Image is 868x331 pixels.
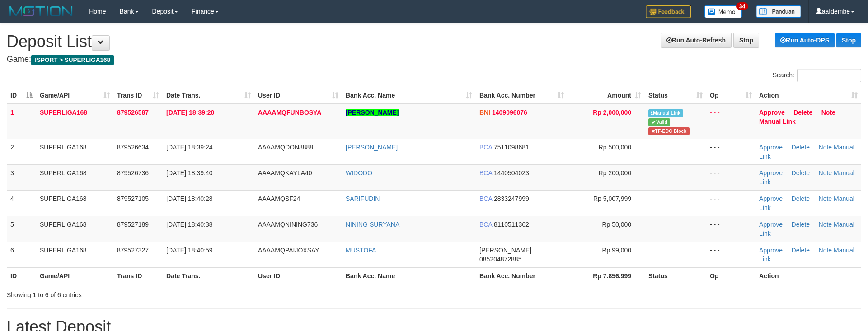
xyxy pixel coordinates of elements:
span: Valid transaction [648,118,670,126]
th: Bank Acc. Name: activate to sort column ascending [342,87,476,104]
span: [DATE] 18:39:20 [166,109,214,116]
a: Note [819,195,832,202]
td: SUPERLIGA168 [36,164,113,190]
span: BCA [479,144,492,151]
td: - - - [706,190,755,216]
span: AAAAMQPAIJOXSAY [258,247,319,254]
th: Date Trans. [163,267,254,284]
a: MUSTOFA [346,247,376,254]
span: 879527327 [117,247,149,254]
span: ISPORT > SUPERLIGA168 [31,55,114,65]
td: - - - [706,242,755,267]
span: [DATE] 18:40:28 [166,195,212,202]
span: 879527189 [117,221,149,228]
a: Manual Link [759,169,854,186]
span: Transfer EDC blocked [648,127,690,135]
td: 4 [7,190,36,216]
a: Delete [792,169,810,177]
a: Delete [792,221,810,228]
span: Rp 5,007,999 [593,195,631,202]
span: Rp 500,000 [599,144,631,151]
span: AAAAMQDON8888 [258,144,313,151]
th: User ID: activate to sort column ascending [254,87,342,104]
span: AAAAMQKAYLA40 [258,169,312,177]
a: [PERSON_NAME] [346,144,398,151]
a: Run Auto-Refresh [661,33,732,48]
img: panduan.png [756,5,801,18]
th: Game/API [36,267,113,284]
a: Delete [792,195,810,202]
span: 34 [736,2,748,10]
span: AAAAMQNINING736 [258,221,318,228]
th: Bank Acc. Number: activate to sort column ascending [476,87,568,104]
span: [DATE] 18:39:40 [166,169,212,177]
th: Status: activate to sort column ascending [645,87,706,104]
span: BCA [479,221,492,228]
th: Bank Acc. Name [342,267,476,284]
a: Approve [759,195,783,202]
th: ID: activate to sort column descending [7,87,36,104]
span: 879526634 [117,144,149,151]
span: AAAAMQSF24 [258,195,300,202]
span: [DATE] 18:40:59 [166,247,212,254]
span: [PERSON_NAME] [479,247,531,254]
th: Amount: activate to sort column ascending [568,87,645,104]
a: Run Auto-DPS [775,33,835,47]
span: [DATE] 18:39:24 [166,144,212,151]
td: 5 [7,216,36,242]
img: Feedback.jpg [646,5,691,18]
td: SUPERLIGA168 [36,104,113,139]
th: Action [755,267,861,284]
a: Approve [759,221,783,228]
a: Note [819,247,832,254]
div: Showing 1 to 6 of 6 entries [7,287,355,299]
td: 2 [7,139,36,164]
a: Approve [759,169,783,177]
a: Stop [836,33,861,47]
span: Rp 50,000 [602,221,631,228]
td: - - - [706,164,755,190]
a: Approve [759,109,785,116]
a: Note [819,169,832,177]
th: Bank Acc. Number [476,267,568,284]
span: Copy 085204872885 to clipboard [479,256,521,263]
a: Stop [733,33,759,48]
span: 879526587 [117,109,149,116]
a: Manual Link [759,118,796,125]
a: [PERSON_NAME] [346,109,399,116]
a: WIDODO [346,169,372,177]
img: Button%20Memo.svg [704,5,742,18]
th: Rp 7.856.999 [568,267,645,284]
td: SUPERLIGA168 [36,242,113,267]
a: Delete [793,109,812,116]
span: Copy 1440504023 to clipboard [494,169,529,177]
th: Date Trans.: activate to sort column ascending [163,87,254,104]
span: AAAAMQFUNBOSYA [258,109,321,116]
a: NINING SURYANA [346,221,399,228]
span: Rp 2,000,000 [593,109,631,116]
span: 879527105 [117,195,149,202]
span: Copy 2833247999 to clipboard [494,195,529,202]
span: Rp 200,000 [599,169,631,177]
a: Manual Link [759,195,854,211]
td: SUPERLIGA168 [36,139,113,164]
td: 6 [7,242,36,267]
a: Approve [759,144,783,151]
span: Copy 8110511362 to clipboard [494,221,529,228]
th: Game/API: activate to sort column ascending [36,87,113,104]
span: Rp 99,000 [602,247,631,254]
span: BCA [479,195,492,202]
a: Delete [792,144,810,151]
a: Note [819,144,832,151]
span: Copy 1409096076 to clipboard [492,109,527,116]
td: 1 [7,104,36,139]
a: Note [819,221,832,228]
img: MOTION_logo.png [7,5,75,18]
a: Approve [759,247,783,254]
a: Manual Link [759,247,854,263]
a: Note [821,109,835,116]
th: Op: activate to sort column ascending [706,87,755,104]
th: ID [7,267,36,284]
th: Op [706,267,755,284]
a: Manual Link [759,144,854,160]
